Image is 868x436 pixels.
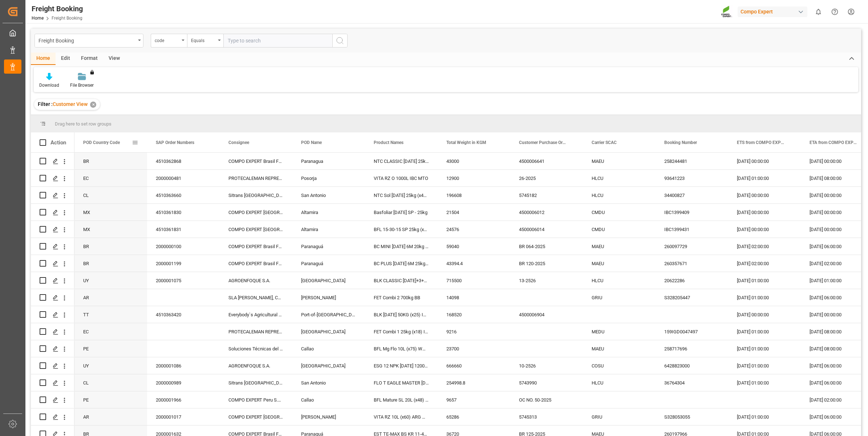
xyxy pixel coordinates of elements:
[365,391,438,408] div: BFL Mature SL 20L (x48) CL MTO;BFL OSMOPROTECT SL 10L (x60) PE MTO (25)
[74,357,147,374] div: UY
[220,187,292,203] div: Sitrans [GEOGRAPHIC_DATA]
[510,204,583,221] div: 4500006012
[510,408,583,425] div: 5745313
[374,140,403,145] span: Product Names
[31,391,74,408] div: Press SPACE to select this row.
[728,408,801,425] div: [DATE] 01:00:00
[656,408,728,425] div: S328053055
[74,204,147,221] div: MX
[738,5,810,18] button: Compo Expert
[728,272,801,289] div: [DATE] 01:00:00
[292,357,365,374] div: [GEOGRAPHIC_DATA]
[301,140,322,145] span: POD Name
[728,187,801,203] div: [DATE] 00:00:00
[74,170,147,186] div: EC
[728,323,801,340] div: [DATE] 01:00:00
[438,408,510,425] div: 65286
[438,204,510,221] div: 21504
[292,153,365,169] div: Paranagua
[55,121,111,127] span: Drag here to set row groups
[438,187,510,203] div: 196608
[74,272,147,289] div: UY
[292,255,365,272] div: Paranaguá
[147,272,220,289] div: 2000001075
[228,140,249,145] span: Consignee
[39,82,59,89] div: Download
[656,272,728,289] div: 20622286
[74,238,147,255] div: BR
[76,53,103,65] div: Format
[220,255,292,272] div: COMPO EXPERT Brasil Fert. Ltda, CE_BRASIL
[365,357,438,374] div: ESG 12 NPK [DATE] 1200kg BB
[728,289,801,306] div: [DATE] 01:00:00
[365,374,438,391] div: FLO T EAGLE MASTER [DATE] 25kg (x42) WW FLO T TURF 20-5-8 25kg (x42) WW
[365,408,438,425] div: VITA RZ 10L (x60) ARG MTO
[438,170,510,186] div: 12900
[592,140,617,145] span: Carrier SCAC
[147,255,220,272] div: 2000001199
[728,255,801,272] div: [DATE] 02:00:00
[74,391,147,408] div: PE
[147,357,220,374] div: 2000001086
[147,170,220,186] div: 2000000481
[583,153,656,169] div: MAEU
[810,4,827,20] button: show 0 new notifications
[220,323,292,340] div: PROTECALEMAN REPRESENTACIONES, Químicas PROTEC S.A.
[74,289,147,306] div: AR
[365,289,438,306] div: FET Combi 2 700kg BB
[38,101,53,107] span: Filter :
[35,34,143,48] button: open menu
[365,221,438,238] div: BFL 15-30-15 SP 25kg (x48) GEN
[292,187,365,203] div: San Antonio
[583,340,656,357] div: MAEU
[56,53,76,65] div: Edit
[656,357,728,374] div: 6428823000
[220,170,292,186] div: PROTECALEMAN REPRESENTACIONES, Químicas PROTEC S.A.
[187,34,223,48] button: open menu
[90,102,96,108] div: ✕
[31,255,74,272] div: Press SPACE to select this row.
[31,187,74,204] div: Press SPACE to select this row.
[74,306,147,323] div: TT
[220,238,292,255] div: COMPO EXPERT Brasil Fert. Ltda, CE_BRASIL
[510,238,583,255] div: BR 064-2025
[446,140,486,145] span: Total Weight in KGM
[510,187,583,203] div: 5745182
[74,153,147,169] div: BR
[31,238,74,255] div: Press SPACE to select this row.
[365,204,438,221] div: Basfoliar [DATE] SP - 25kg
[83,140,120,145] span: POD Country Code
[74,374,147,391] div: CL
[519,140,568,145] span: Customer Purchase Order Numbers
[583,255,656,272] div: MAEU
[656,153,728,169] div: 258244481
[31,323,74,340] div: Press SPACE to select this row.
[31,306,74,323] div: Press SPACE to select this row.
[147,238,220,255] div: 2000000100
[365,170,438,186] div: VITA RZ O 1000L IBC MTO
[583,238,656,255] div: MAEU
[292,323,365,340] div: [GEOGRAPHIC_DATA]
[827,4,843,20] button: Help Center
[332,34,348,48] button: search button
[220,204,292,221] div: COMPO EXPERT [GEOGRAPHIC_DATA]
[365,238,438,255] div: BC MINI [DATE] 6M 20kg (x48) BR MTO
[31,357,74,374] div: Press SPACE to select this row.
[438,221,510,238] div: 24576
[438,238,510,255] div: 59040
[438,306,510,323] div: 168520
[220,374,292,391] div: Sitrans [GEOGRAPHIC_DATA]
[510,272,583,289] div: 13-2526
[292,340,365,357] div: Callao
[656,238,728,255] div: 260097729
[220,289,292,306] div: SLA [PERSON_NAME], COMPO EXPERT Argentina SRL
[220,408,292,425] div: COMPO EXPERT [GEOGRAPHIC_DATA] SRL, Centro 3956
[728,153,801,169] div: [DATE] 00:00:00
[31,153,74,170] div: Press SPACE to select this row.
[155,36,179,44] div: code
[53,101,88,107] span: Customer View
[438,357,510,374] div: 666660
[510,221,583,238] div: 4500006014
[510,306,583,323] div: 4500006904
[728,306,801,323] div: [DATE] 00:00:00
